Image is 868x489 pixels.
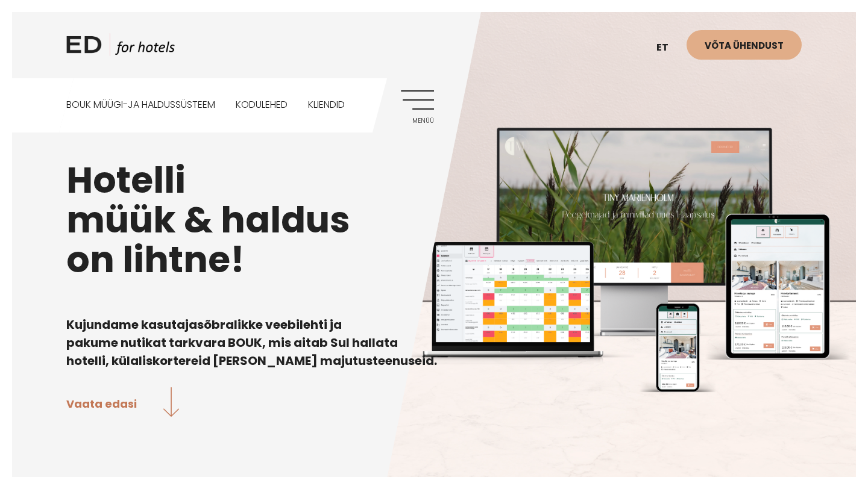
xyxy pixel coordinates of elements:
[66,387,179,419] a: Vaata edasi
[66,316,437,369] b: Kujundame kasutajasõbralikke veebilehti ja pakume nutikat tarkvara BOUK, mis aitab Sul hallata ho...
[650,33,687,63] a: et
[236,78,288,132] a: Kodulehed
[687,30,802,60] a: Võta ühendust
[66,78,215,132] a: BOUK MÜÜGI-JA HALDUSSÜSTEEM
[66,33,175,63] a: ED HOTELS
[66,160,802,279] h1: Hotelli müük & haldus on lihtne!
[401,90,434,123] a: Menüü
[308,78,345,132] a: Kliendid
[401,117,434,125] span: Menüü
